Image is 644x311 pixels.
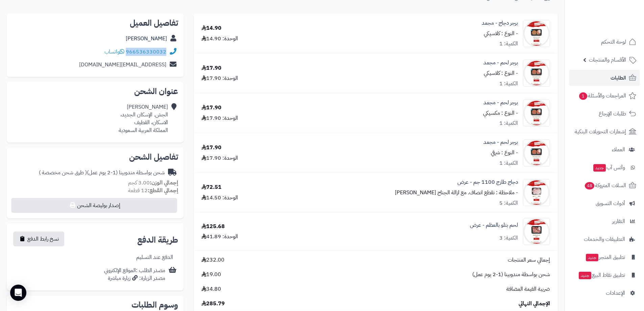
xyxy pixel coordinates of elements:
[470,221,518,229] a: لحم بتلو بالعظم - عرض
[569,70,640,86] a: الطلبات
[523,20,550,47] img: 1759136417-WhatsApp%20Image%202025-09-29%20at%2011.33.03%20AM%20(1)-90x90.jpeg
[126,35,167,43] a: [PERSON_NAME]
[569,267,640,283] a: تطبيق نقاط البيعجديد
[506,285,550,293] span: ضريبة القيمة المضافة
[201,74,238,82] div: الوحدة: 17.90
[569,88,640,104] a: المراجعات والأسئلة1
[483,99,518,107] a: برجر لحم - مجمد
[499,80,518,88] div: الكمية: 1
[484,29,518,38] small: - النوع : كلاسيكي
[508,256,550,264] span: إجمالي سعر المنتجات
[12,301,178,309] h2: وسوم الطلبات
[201,114,238,122] div: الوحدة: 17.90
[119,103,168,134] div: [PERSON_NAME] الجش. الإسكان الجديد، الاسكان، القطيف المملكة العربية السعودية
[569,213,640,229] a: التقارير
[593,163,625,172] span: وآتس آب
[128,186,178,195] small: 12 قطعة
[579,272,591,279] span: جديد
[201,64,221,72] div: 17.90
[499,159,518,167] div: الكمية: 1
[569,159,640,176] a: وآتس آبجديد
[569,195,640,212] a: أدوات التسويق
[12,87,178,95] h2: عنوان الشحن
[523,139,550,166] img: 1759136513-WhatsApp%20Image%202025-09-29%20at%2011.33.03%20AM-90x90.jpeg
[596,199,625,208] span: أدوات التسويق
[483,109,518,117] small: - النوع : مكسيكي
[523,60,550,87] img: 1759136513-WhatsApp%20Image%202025-09-29%20at%2011.33.03%20AM-90x90.jpeg
[472,271,550,279] span: شحن بواسطة مندوبينا (1-2 يوم عمل)
[578,91,626,101] span: المراجعات والأسئلة
[201,285,221,293] span: 34.80
[79,61,166,69] a: [EMAIL_ADDRESS][DOMAIN_NAME]
[499,234,518,242] div: الكمية: 3
[13,231,64,246] button: نسخ رابط الدفع
[519,300,550,308] span: الإجمالي النهائي
[585,182,594,190] span: 48
[612,145,625,154] span: العملاء
[136,253,173,261] div: الدفع عند التسليم
[12,19,178,27] h2: تفاصيل العميل
[569,106,640,122] a: طلبات الإرجاع
[137,236,178,244] h2: طريقة الدفع
[27,235,59,243] span: نسخ رابط الدفع
[457,178,518,186] a: دجاج طازج 1100 جم - عرض
[599,109,626,118] span: طلبات الإرجاع
[482,19,518,27] a: برجر دجاج - مجمد
[569,249,640,265] a: تطبيق المتجرجديد
[523,218,550,245] img: 1759137666-WhatsApp%20Image%202025-09-29%20at%2011.33.01%20AM%20(1)-90x90.jpeg
[593,164,606,172] span: جديد
[578,270,625,280] span: تطبيق نقاط البيع
[201,300,225,308] span: 285.79
[201,24,221,32] div: 14.90
[598,18,638,32] img: logo-2.png
[601,37,626,47] span: لوحة التحكم
[612,217,625,226] span: التقارير
[201,144,221,152] div: 17.90
[569,34,640,50] a: لوحة التحكم
[585,252,625,262] span: تطبيق المتجر
[569,124,640,140] a: إشعارات التحويلات البنكية
[569,285,640,301] a: الإعدادات
[575,127,626,136] span: إشعارات التحويلات البنكية
[569,231,640,247] a: التطبيقات والخدمات
[148,186,178,195] strong: إجمالي القطع:
[499,40,518,48] div: الكمية: 1
[39,169,165,177] div: شحن بواسطة مندوبينا (1-2 يوم عمل)
[128,179,178,187] small: 3.00 كجم
[150,179,178,187] strong: إجمالي الوزن:
[201,194,238,202] div: الوحدة: 14.50
[483,59,518,67] a: برجر لحم - مجمد
[201,233,238,241] div: الوحدة: 41.89
[499,119,518,127] div: الكمية: 1
[586,254,598,261] span: جديد
[584,181,626,190] span: السلات المتروكة
[499,199,518,207] div: الكمية: 5
[395,188,518,197] small: - ملاحظة : نقطع انصاف. مع ازالة الجناح [PERSON_NAME]
[484,69,518,77] small: - النوع : كلاسيكي
[569,141,640,158] a: العملاء
[12,153,178,161] h2: تفاصيل الشحن
[523,99,550,127] img: 1759136513-WhatsApp%20Image%202025-09-29%20at%2011.33.03%20AM-90x90.jpeg
[579,92,587,100] span: 1
[104,267,165,282] div: مصدر الطلب :الموقع الإلكتروني
[104,48,124,56] a: واتساب
[523,179,550,206] img: 1759136724-WhatsApp%20Image%202025-09-29%20at%2011.33.02%20AM%20(5)-90x90.jpeg
[126,48,166,56] a: 966536330032
[39,169,87,177] span: ( طرق شحن مخصصة )
[10,285,26,301] div: Open Intercom Messenger
[201,154,238,162] div: الوحدة: 17.90
[611,73,626,83] span: الطلبات
[201,183,221,191] div: 72.51
[201,223,225,230] div: 125.68
[589,55,626,65] span: الأقسام والمنتجات
[606,288,625,298] span: الإعدادات
[491,149,518,157] small: - النوع : شرقي
[104,274,165,282] div: مصدر الزيارة: زيارة مباشرة
[584,235,625,244] span: التطبيقات والخدمات
[201,256,224,264] span: 232.00
[569,177,640,194] a: السلات المتروكة48
[483,138,518,146] a: برجر لحم - مجمد
[201,271,221,279] span: 19.00
[201,35,238,43] div: الوحدة: 14.90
